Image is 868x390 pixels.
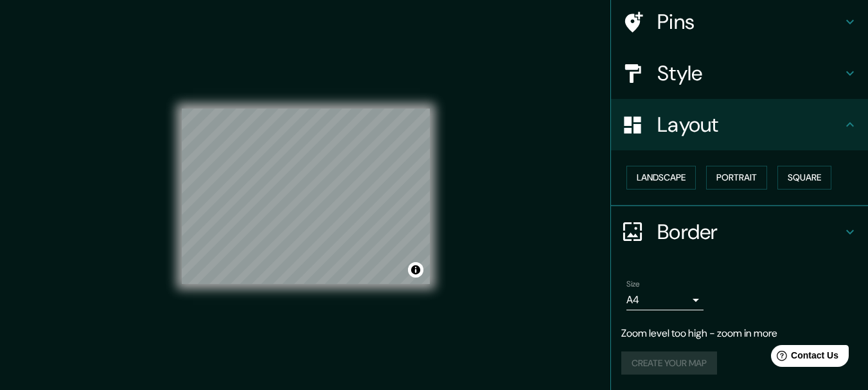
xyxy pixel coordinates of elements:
[626,278,640,289] label: Size
[621,326,858,341] p: Zoom level too high - zoom in more
[408,262,423,278] button: Toggle attribution
[657,219,842,245] h4: Border
[611,99,868,150] div: Layout
[611,48,868,99] div: Style
[626,166,696,190] button: Landscape
[657,9,842,35] h4: Pins
[657,60,842,86] h4: Style
[611,206,868,258] div: Border
[626,290,704,310] div: A4
[706,166,767,190] button: Portrait
[777,166,831,190] button: Square
[182,109,430,284] canvas: Map
[754,340,854,376] iframe: Help widget launcher
[657,112,842,137] h4: Layout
